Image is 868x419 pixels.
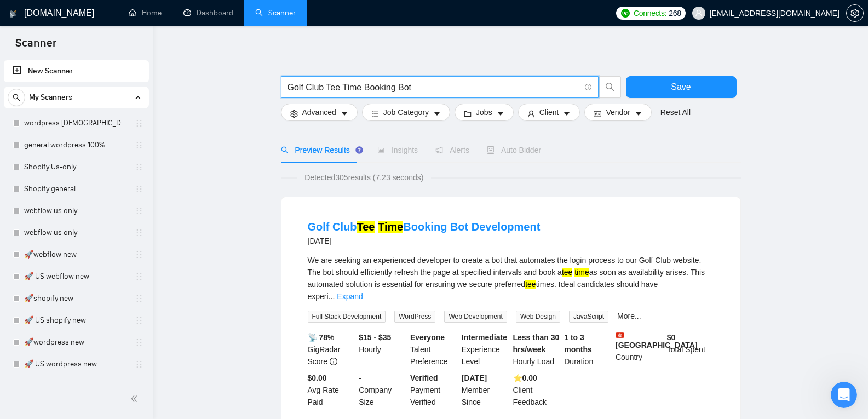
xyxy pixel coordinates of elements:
a: searchScanner [255,8,296,18]
span: Save [671,80,691,94]
b: 📡 78% [308,333,335,342]
span: holder [135,250,143,259]
a: More... [617,312,641,320]
a: 🚀wordpress new [24,331,128,353]
b: $0.00 [308,374,327,382]
span: caret-down [341,110,348,118]
span: Advanced [302,106,336,118]
a: 🚀 US wordpress new [24,353,128,375]
mark: Time [378,221,403,233]
span: holder [135,338,143,347]
span: bars [371,110,379,118]
span: Vendor [606,106,630,118]
span: ... [329,292,335,301]
div: Talent Preference [408,331,459,368]
span: Connects: [634,7,666,19]
a: homeHome [129,8,162,18]
span: Auto Bidder [487,146,541,154]
a: dashboardDashboard [183,8,233,18]
a: setting [846,9,864,18]
div: Client Feedback [511,372,562,408]
mark: Tee [357,221,375,233]
button: search [8,89,25,106]
span: Preview Results [281,146,360,154]
input: Search Freelance Jobs... [288,81,580,94]
span: Jobs [476,106,492,118]
a: webflow us only [24,200,128,222]
div: We are seeking an experienced developer to create a bot that automates the login process to our G... [308,254,714,302]
span: holder [135,360,143,369]
span: holder [135,206,143,215]
b: Intermediate [462,333,507,342]
span: holder [135,119,143,128]
a: wordpress [DEMOGRAPHIC_DATA]-only 100% [24,112,128,134]
div: Hourly [357,331,408,368]
div: Duration [562,331,613,368]
span: Detected 305 results (7.23 seconds) [297,171,431,183]
a: Reset All [660,106,691,118]
img: 🇭🇰 [616,331,624,339]
span: Scanner [7,35,65,58]
span: setting [290,110,298,118]
b: Everyone [410,333,445,342]
b: - [359,374,361,382]
a: 🚀shopify new [24,288,128,309]
div: Total Spent [665,331,716,368]
span: caret-down [433,110,441,118]
span: double-left [130,393,141,404]
span: search [281,146,289,154]
a: Shopify general [24,178,128,200]
span: 268 [669,7,681,19]
span: idcard [594,110,601,118]
a: webflow us only [24,222,128,244]
a: 🚀webflow new [24,244,128,266]
span: search [8,94,25,101]
span: caret-down [497,110,504,118]
span: holder [135,228,143,237]
button: search [599,76,621,98]
div: Payment Verified [408,372,459,408]
a: New Scanner [13,60,140,82]
span: holder [135,272,143,281]
span: caret-down [563,110,571,118]
a: Shopify Us-only [24,156,128,178]
span: info-circle [330,358,337,365]
mark: tee [525,280,536,289]
a: Expand [337,292,363,301]
span: folder [464,110,472,118]
div: Member Since [459,372,511,408]
b: Verified [410,374,438,382]
span: user [695,9,703,17]
span: Web Design [516,311,560,323]
span: My Scanners [29,87,72,108]
a: 🚀ASP new [24,375,128,397]
span: holder [135,141,143,150]
iframe: Intercom live chat [831,382,857,408]
b: 1 to 3 months [564,333,592,354]
button: folderJobscaret-down [455,104,514,121]
div: Country [613,331,665,368]
span: Alerts [435,146,469,154]
b: $ 0 [667,333,676,342]
li: New Scanner [4,60,149,82]
button: Save [626,76,737,98]
a: general wordpress 100% [24,134,128,156]
span: holder [135,316,143,325]
span: WordPress [394,311,435,323]
span: user [527,110,535,118]
span: Client [539,106,559,118]
a: Golf ClubTee TimeBooking Bot Development [308,221,541,233]
span: holder [135,185,143,193]
span: info-circle [585,84,592,91]
span: Full Stack Development [308,311,386,323]
div: Experience Level [459,331,511,368]
button: idcardVendorcaret-down [584,104,651,121]
span: setting [847,9,863,18]
div: Company Size [357,372,408,408]
span: search [600,82,620,92]
a: 🚀 US webflow new [24,266,128,288]
span: JavaScript [569,311,608,323]
b: ⭐️ 0.00 [513,374,537,382]
button: barsJob Categorycaret-down [362,104,450,121]
img: logo [9,5,17,22]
